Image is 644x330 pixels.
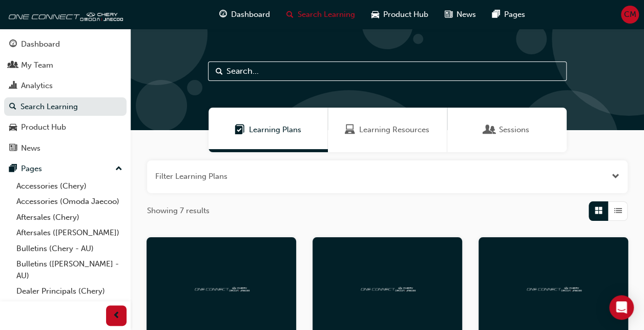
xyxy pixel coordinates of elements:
span: car-icon [9,123,17,132]
span: Learning Plans [235,124,245,136]
span: news-icon [445,8,452,21]
span: Dashboard [231,9,270,20]
span: car-icon [371,8,379,21]
a: My Team [4,56,127,75]
span: Showing 7 results [147,205,210,217]
div: Dashboard [21,38,60,50]
span: pages-icon [492,8,500,21]
a: search-iconSearch Learning [278,4,363,25]
span: Sessions [499,124,529,136]
img: oneconnect [359,283,416,293]
span: chart-icon [9,81,17,91]
img: oneconnect [525,283,581,293]
button: DashboardMy TeamAnalyticsSearch LearningProduct HubNews [4,33,127,159]
button: CM [621,6,639,24]
span: Learning Plans [249,124,301,136]
a: Analytics [4,76,127,95]
a: Learning ResourcesLearning Resources [328,108,447,152]
span: prev-icon [113,310,120,322]
a: Aftersales ([PERSON_NAME]) [12,225,127,241]
a: car-iconProduct Hub [363,4,437,25]
span: Search Learning [298,9,355,20]
span: guage-icon [219,8,227,21]
span: Sessions [485,124,495,136]
span: Learning Resources [359,124,429,136]
span: news-icon [9,144,17,153]
a: Dashboard [4,35,127,54]
div: News [21,142,40,154]
a: Aftersales (Chery) [12,210,127,225]
span: List [614,205,622,217]
a: news-iconNews [437,4,484,25]
div: Open Intercom Messenger [609,295,634,320]
span: search-icon [9,102,16,112]
a: Accessories (Omoda Jaecoo) [12,194,127,210]
a: SessionsSessions [447,108,567,152]
a: Dealer Principals ([PERSON_NAME]) [12,299,127,326]
img: oneconnect [193,283,250,293]
a: guage-iconDashboard [211,4,278,25]
div: Analytics [21,80,53,92]
span: Grid [595,205,603,217]
span: guage-icon [9,40,17,49]
div: Product Hub [21,121,66,133]
a: Bulletins (Chery - AU) [12,241,127,257]
div: Pages [21,163,42,175]
span: people-icon [9,61,17,70]
a: Dealer Principals (Chery) [12,283,127,299]
span: up-icon [115,162,122,176]
span: Search [216,66,223,77]
a: Learning PlansLearning Plans [209,108,328,152]
a: Product Hub [4,118,127,137]
a: News [4,139,127,158]
button: Pages [4,159,127,178]
span: Pages [504,9,525,20]
button: Open the filter [612,171,619,182]
input: Search... [208,61,567,81]
span: Learning Resources [345,124,355,136]
div: My Team [21,59,53,71]
a: pages-iconPages [484,4,533,25]
span: search-icon [286,8,294,21]
img: oneconnect [5,4,123,25]
a: Search Learning [4,97,127,116]
a: Bulletins ([PERSON_NAME] - AU) [12,256,127,283]
span: CM [624,9,636,20]
span: pages-icon [9,164,17,174]
a: Accessories (Chery) [12,178,127,194]
span: News [456,9,476,20]
span: Product Hub [383,9,428,20]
